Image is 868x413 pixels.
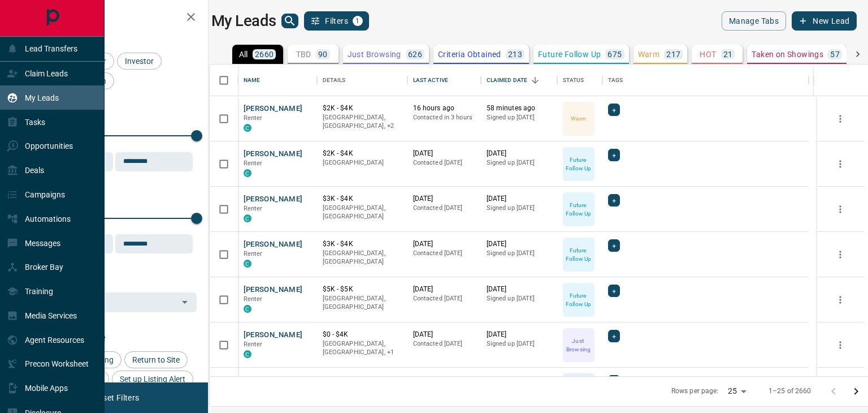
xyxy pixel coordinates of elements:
h1: My Leads [211,12,276,30]
span: Investor [121,57,158,66]
p: Contacted [DATE] [413,204,475,213]
div: Name [244,64,261,96]
p: Signed up [DATE] [487,113,552,122]
p: 1–25 of 2660 [769,386,811,396]
p: Taken on Showings [752,50,823,58]
p: Contacted [DATE] [413,158,475,167]
button: more [832,110,849,127]
p: [DATE] [413,194,475,204]
div: Details [323,64,346,96]
div: Name [238,64,317,96]
button: Manage Tabs [722,11,786,31]
button: [PERSON_NAME] [244,330,303,341]
p: Contacted [DATE] [413,339,475,349]
p: [GEOGRAPHIC_DATA] [323,158,402,167]
span: Renter [244,295,263,303]
div: Tags [602,64,809,96]
span: Renter [244,250,263,257]
button: more [832,337,849,354]
button: Filters1 [304,11,369,31]
span: + [612,104,616,115]
button: search button [281,14,298,28]
button: [PERSON_NAME] [244,285,303,295]
p: Warm [638,50,660,58]
p: Signed up [DATE] [487,204,552,213]
p: Signed up [DATE] [487,158,552,167]
p: Contacted in 3 hours [413,113,475,122]
span: + [612,195,616,206]
p: Just Browsing [564,337,593,354]
button: more [832,246,849,263]
p: 213 [508,50,522,58]
p: 57 [830,50,840,58]
button: [DEMOGRAPHIC_DATA][PERSON_NAME] [244,375,386,386]
div: Return to Site [124,351,188,368]
p: $0 - $4K [323,330,402,339]
p: $2K - $5K [323,375,402,385]
p: 626 [408,50,422,58]
p: Signed up [DATE] [487,294,552,303]
p: [GEOGRAPHIC_DATA], [GEOGRAPHIC_DATA] [323,294,402,312]
div: + [608,104,620,116]
p: Criteria Obtained [438,50,501,58]
div: + [608,330,620,342]
div: + [608,285,620,297]
div: Last Active [407,64,481,96]
span: Renter [244,114,263,122]
p: 675 [607,50,622,58]
span: + [612,285,616,296]
div: Last Active [413,64,448,96]
p: Toronto [323,339,402,357]
button: more [832,201,849,218]
button: Reset Filters [86,388,146,407]
button: [PERSON_NAME] [244,149,303,160]
p: [DATE] [413,330,475,339]
span: + [612,330,616,342]
div: Claimed Date [481,64,557,96]
div: 25 [723,383,750,399]
p: Signed up [DATE] [487,339,552,349]
span: Renter [244,341,263,348]
p: Midtown | Central, Toronto [323,113,402,131]
div: Status [563,64,584,96]
span: 1 [354,17,362,25]
span: + [612,149,616,161]
span: + [612,240,616,251]
p: [DATE] [487,239,552,249]
p: Contacted [DATE] [413,294,475,303]
div: + [608,239,620,252]
p: 2660 [255,50,274,58]
div: condos.ca [244,169,251,177]
div: condos.ca [244,214,251,222]
p: 90 [318,50,328,58]
p: Future Follow Up [538,50,601,58]
p: HOT [700,50,716,58]
p: [DATE] [487,194,552,204]
p: 16 hours ago [413,104,475,113]
div: Tags [608,64,623,96]
button: [PERSON_NAME] [244,104,303,114]
p: 217 [666,50,680,58]
p: [GEOGRAPHIC_DATA], [GEOGRAPHIC_DATA] [323,204,402,221]
p: Signed up [DATE] [487,249,552,258]
div: + [608,194,620,206]
span: Renter [244,205,263,212]
p: [DATE] [413,285,475,294]
p: $3K - $4K [323,194,402,204]
p: [DATE] [487,375,552,385]
p: 21 [723,50,733,58]
div: condos.ca [244,124,251,132]
p: [DATE] [487,330,552,339]
span: Return to Site [128,355,184,364]
p: 3 hours ago [413,375,475,385]
p: $3K - $4K [323,239,402,249]
div: + [608,149,620,161]
div: + [608,375,620,388]
button: Open [177,294,193,310]
p: Future Follow Up [564,201,593,218]
p: All [239,50,248,58]
p: [DATE] [487,285,552,294]
button: more [832,291,849,308]
button: more [832,156,849,173]
span: Renter [244,160,263,167]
